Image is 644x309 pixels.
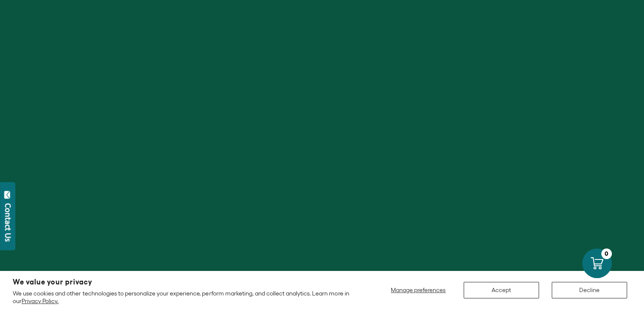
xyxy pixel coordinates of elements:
button: Decline [552,282,627,298]
button: Accept [464,282,539,298]
h2: We value your privacy [13,279,355,286]
button: Manage preferences [386,282,451,298]
span: Manage preferences [391,287,445,293]
div: Contact Us [4,203,12,242]
div: 0 [601,248,612,259]
p: We use cookies and other technologies to personalize your experience, perform marketing, and coll... [13,290,355,305]
a: Privacy Policy. [22,298,58,304]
